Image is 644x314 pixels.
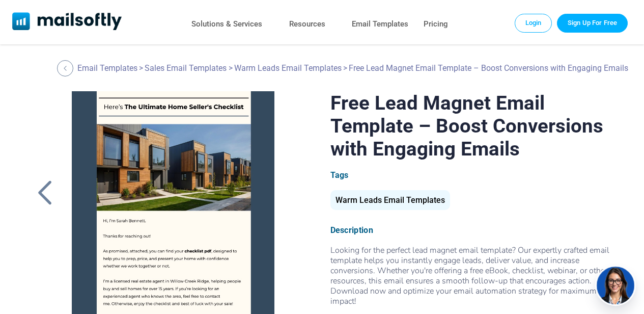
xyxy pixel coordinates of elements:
a: Login [515,14,552,32]
a: Warm Leads Email Templates [330,199,450,204]
a: Sales Email Templates [145,63,227,73]
a: Warm Leads Email Templates [234,63,342,73]
a: Mailsoftly [12,12,122,32]
a: Email Templates [352,17,408,32]
a: Resources [289,17,325,32]
div: Description [330,225,612,235]
h1: Free Lead Magnet Email Template – Boost Conversions with Engaging Emails [330,91,612,160]
a: Trial [557,14,628,32]
a: Solutions & Services [191,17,262,32]
a: Pricing [424,17,448,32]
div: Tags [330,170,612,180]
a: Email Templates [77,63,137,73]
p: Looking for the perfect lead magnet email template? Our expertly crafted email template helps you... [330,245,612,306]
div: Warm Leads Email Templates [330,190,450,210]
a: Back [57,60,76,76]
a: Back [32,180,58,206]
